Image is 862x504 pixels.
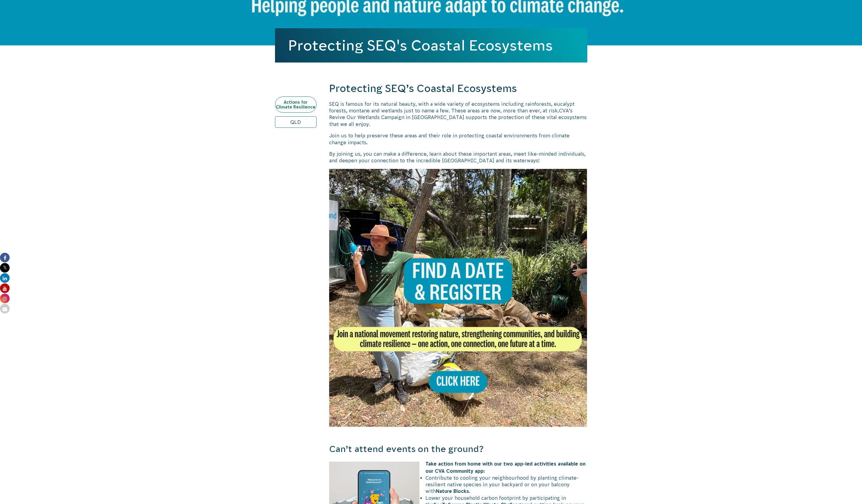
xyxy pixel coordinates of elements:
strong: Nature Blocks [436,488,469,494]
a: QLD [275,116,317,128]
strong: Take action from home with our two app-led activities available on our CVA Community app: [425,461,585,474]
span: By joining us, you can make a difference, learn about these important areas, meet like-minded ind... [329,151,585,163]
h3: Can’t attend events on the ground? [329,443,587,455]
p: Join us to help preserve these areas and their role in protecting coastal environments from clima... [329,132,587,146]
h1: Protecting SEQ's Coastal Ecosystems [288,37,574,53]
p: SEQ is famous for its natural beauty, with a wide variety of ecosystems including rainforests, eu... [329,101,587,128]
h2: Protecting SEQ’s Coastal Ecosystems [329,81,587,96]
li: Contribute to cooling your neighbourhood by planting climate-resilient native species in your bac... [335,475,587,495]
a: Actions for Climate Resilience [275,96,317,113]
span: CVA’s Revive Our Wetlands Campaign in [GEOGRAPHIC_DATA] supports the protection of these vital ec... [329,108,587,127]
